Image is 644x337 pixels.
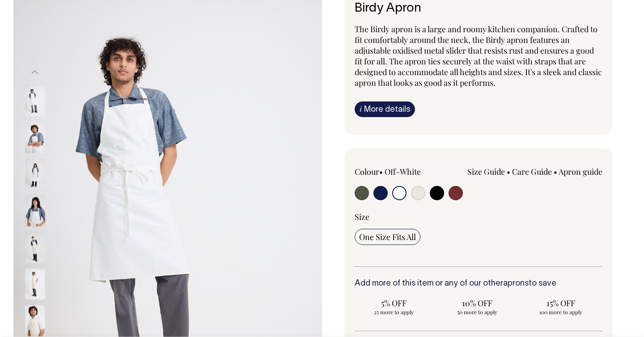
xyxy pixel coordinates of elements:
img: natural [25,268,45,299]
img: natural [25,305,45,336]
a: Apron guide [559,166,602,177]
input: 10% OFF 50 more to apply [438,295,517,318]
img: natural [25,232,45,263]
span: i [360,104,362,114]
span: One Size Fits All [359,232,416,242]
span: 25 more to apply [359,308,428,316]
img: off-white [25,195,45,226]
input: One Size Fits All [355,229,420,245]
button: Previous [28,63,42,83]
h6: Add more of this item or any of our other to save [355,279,602,288]
span: • [507,166,510,177]
span: 5% OFF [359,298,428,308]
input: 5% OFF 25 more to apply [355,295,433,318]
img: off-white [25,158,45,190]
h6: Birdy Apron [355,2,602,16]
div: Size [355,211,602,222]
img: off-white [25,85,45,116]
span: The Birdy apron is a large and roomy kitchen companion. Crafted to fit comfortably around the nec... [355,24,602,88]
a: iMore details [355,101,415,117]
div: Colour [355,166,454,177]
a: Size Guide [467,166,505,177]
a: Care Guide [512,166,552,177]
span: 100 more to apply [526,308,595,316]
span: 15% OFF [526,298,595,308]
span: 10% OFF [443,298,512,308]
img: off-white [25,122,45,153]
span: • [379,166,383,177]
span: 50 more to apply [443,308,512,316]
a: aprons [503,280,529,287]
label: Off-White [385,166,421,177]
input: 15% OFF 100 more to apply [521,295,600,318]
span: • [554,166,557,177]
